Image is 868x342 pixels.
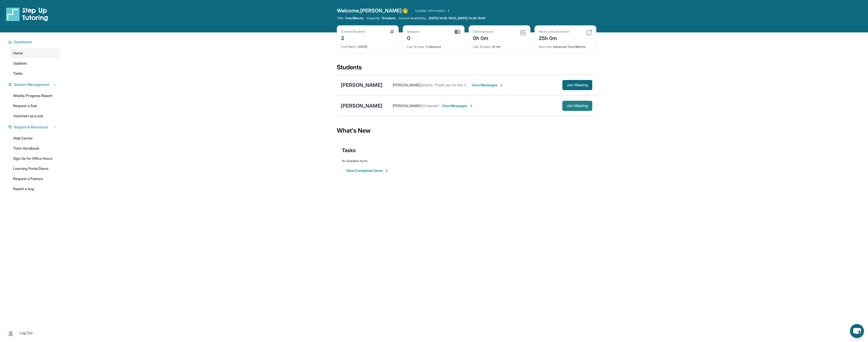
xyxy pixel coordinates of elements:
span: Join Meeting [566,84,588,87]
span: Home [13,51,23,56]
a: Weekly Progress Report [10,91,60,100]
span: View Messages [442,103,473,108]
a: Home [10,49,60,58]
img: card [520,30,526,36]
button: chat-button [850,324,864,338]
a: Tasks [10,69,60,78]
span: Updates [13,61,27,66]
div: 0 [407,34,420,42]
div: Advanced Tutor/Mentor [539,42,592,49]
a: Volunteer as a sub [10,111,60,120]
a: Learning Portal Demo [10,164,60,173]
a: Request a Sub [10,101,60,110]
span: Current Availability: [399,16,427,20]
img: card [390,30,394,34]
span: Join Meeting [566,104,588,107]
div: [DATE] [341,42,394,49]
span: Title: [337,16,344,20]
div: 0 Sessions [407,42,460,49]
div: 2 [341,34,365,42]
img: logo [6,7,48,21]
div: Sessions [407,30,420,34]
img: card [455,30,460,34]
span: Gotcha. Thank you for the heads up! I will make sure she is on track during the homework section ... [421,83,604,87]
div: Hours until promotion [539,30,569,34]
button: View Completed Items [346,168,389,173]
span: Last 30 days : [473,45,491,49]
button: Join Meeting [562,101,592,111]
div: 25h 0m [539,34,569,42]
span: Next title : [539,45,552,49]
a: Request a Feature [10,174,60,183]
a: Help Center [10,134,60,143]
span: Tasks [342,147,356,154]
div: 0h 0m [473,34,493,42]
div: [PERSON_NAME] [341,102,382,109]
span: Tutor/Mentor [345,16,364,20]
span: Session Management [14,82,49,87]
button: Session Management [12,82,57,87]
a: |Log Out [5,327,60,338]
a: Tutor Handbook [10,144,60,153]
div: Tutoring hours [473,30,493,34]
a: Updates [10,59,60,68]
a: Update Information [415,8,451,13]
span: First Match : [341,45,357,49]
span: Capacity: [367,16,381,20]
span: [PERSON_NAME] : [393,83,421,87]
img: Chevron Right [446,8,451,13]
span: | [16,330,17,336]
div: Current Students [341,30,365,34]
a: Sign Up for Office Hours [10,154,60,163]
span: View Messages [472,83,503,88]
span: [DATE] 14:30-18:00, [DATE] 14:30-18:00 [429,16,486,20]
div: Students [337,63,596,74]
button: Join Meeting [562,80,592,90]
a: [DATE] 14:30-18:00, [DATE] 14:30-18:00 [428,16,487,20]
div: 0h 0m [473,42,526,49]
button: Support & Resources [12,125,57,130]
span: [PERSON_NAME] : [393,104,421,108]
span: Tasks [13,71,23,76]
span: Welcome, [PERSON_NAME] 👋 [337,7,408,14]
img: card [586,30,592,36]
div: [PERSON_NAME] [341,82,382,89]
span: Dashboard [14,39,32,45]
span: Support & Resources [14,125,48,130]
button: Dashboard [12,39,57,45]
img: user-img [7,329,14,336]
div: What's New [337,119,596,142]
img: Chevron-Right [469,104,473,108]
span: 1 Students [381,16,396,20]
span: Last 30 days : [407,45,425,49]
span: Of course!! [421,104,439,108]
span: Log Out [20,330,33,335]
a: Report a bug [10,184,60,193]
img: Chevron-Right [499,83,503,87]
div: No Available Items [342,159,591,163]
